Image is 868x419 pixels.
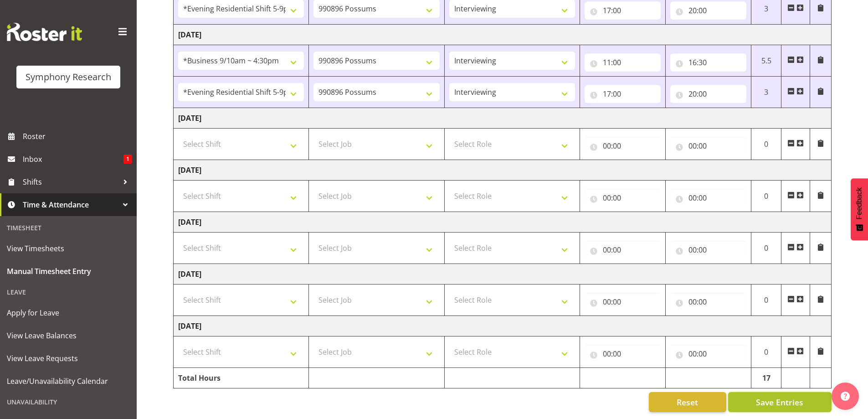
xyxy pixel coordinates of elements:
[7,374,130,388] span: Leave/Unavailability Calendar
[2,260,134,283] a: Manual Timesheet Entry
[174,25,832,45] td: [DATE]
[174,316,832,336] td: [DATE]
[677,396,698,408] span: Reset
[751,129,781,160] td: 0
[2,301,134,324] a: Apply for Leave
[23,152,123,166] span: Inbox
[7,23,82,41] img: Rosterit website logo
[751,45,781,77] td: 5.5
[751,368,781,388] td: 17
[2,393,134,411] div: Unavailability
[174,108,832,129] td: [DATE]
[2,347,134,370] a: View Leave Requests
[585,85,661,103] input: Click to select...
[2,218,134,237] div: Timesheet
[7,352,130,365] span: View Leave Requests
[670,53,746,72] input: Click to select...
[123,155,132,164] span: 1
[751,336,781,368] td: 0
[23,175,118,189] span: Shifts
[851,178,868,240] button: Feedback - Show survey
[174,212,832,233] td: [DATE]
[585,189,661,207] input: Click to select...
[670,241,746,259] input: Click to select...
[174,160,832,181] td: [DATE]
[751,77,781,108] td: 3
[23,129,132,143] span: Roster
[174,264,832,285] td: [DATE]
[751,181,781,212] td: 0
[585,293,661,311] input: Click to select...
[2,370,134,393] a: Leave/Unavailability Calendar
[855,187,863,219] span: Feedback
[585,137,661,155] input: Click to select...
[670,1,746,20] input: Click to select...
[585,1,661,20] input: Click to select...
[751,233,781,264] td: 0
[26,70,111,84] div: Symphony Research
[728,392,832,412] button: Save Entries
[756,396,803,408] span: Save Entries
[174,368,309,388] td: Total Hours
[585,241,661,259] input: Click to select...
[670,85,746,103] input: Click to select...
[670,345,746,363] input: Click to select...
[7,242,130,255] span: View Timesheets
[7,306,130,320] span: Apply for Leave
[2,324,134,347] a: View Leave Balances
[7,329,130,342] span: View Leave Balances
[670,189,746,207] input: Click to select...
[841,392,850,401] img: help-xxl-2.png
[585,345,661,363] input: Click to select...
[2,283,134,301] div: Leave
[670,137,746,155] input: Click to select...
[670,293,746,311] input: Click to select...
[751,285,781,316] td: 0
[23,198,118,212] span: Time & Attendance
[649,392,726,412] button: Reset
[585,53,661,72] input: Click to select...
[2,237,134,260] a: View Timesheets
[7,264,130,278] span: Manual Timesheet Entry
